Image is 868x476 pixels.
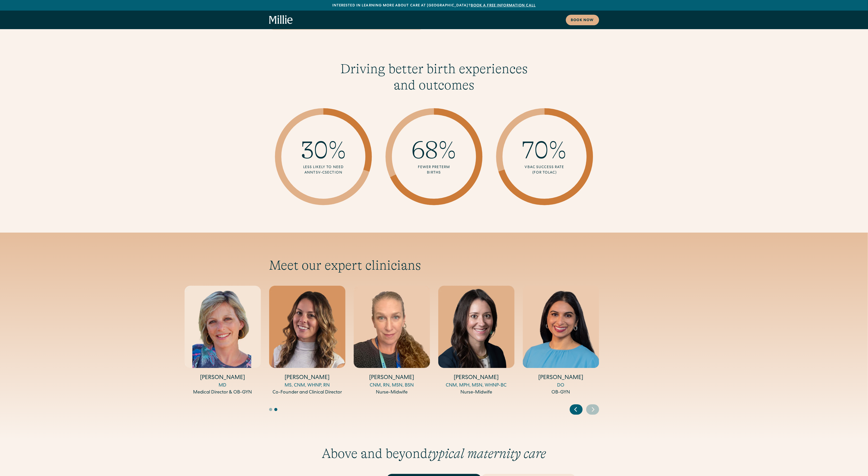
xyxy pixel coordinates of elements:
[523,374,599,382] h4: [PERSON_NAME]
[269,15,293,24] a: home
[274,408,277,411] button: Go to slide 2
[185,389,261,396] div: Medical Director & OB-GYN
[269,408,272,411] button: Go to slide 1
[438,286,515,396] div: 4 / 5
[301,136,346,164] span: 30%
[438,389,515,396] div: Nurse-Midwife
[418,165,450,176] div: Fewer Preterm Births
[269,382,345,389] div: MS, CNM, WHNP, RN
[571,18,594,23] div: Book now
[586,404,599,415] div: Next slide
[523,389,599,396] div: OB-GYN
[438,382,515,389] div: CNM, MPH, MSN, WHNP-BC
[354,286,430,396] div: 3 / 5
[310,171,325,175] span: NTSV-C
[354,374,430,382] h4: [PERSON_NAME]
[522,165,567,176] div: VBAC success rate (for TOLAC)
[354,382,430,389] div: CNM, RN, MSN, BSN
[523,286,599,396] div: 5 / 5
[269,446,599,462] h2: Above and beyond
[185,374,261,382] h4: [PERSON_NAME]
[269,257,599,273] h2: Meet our expert clinicians
[570,404,583,415] div: Previous slide
[438,374,515,382] h4: [PERSON_NAME]
[354,389,430,396] div: Nurse-Midwife
[523,382,599,389] div: DO
[185,286,261,396] div: 1 / 5
[428,446,546,461] em: typical maternity care
[185,382,261,389] div: MD
[522,136,567,164] span: 70%
[269,374,345,382] h4: [PERSON_NAME]
[335,61,533,93] h3: Driving better birth experiences and outcomes
[269,286,345,396] div: 2 / 5
[566,15,599,25] a: Book now
[269,389,345,396] div: Co-Founder and Clinical Director
[296,165,351,176] div: Less likely to need an Section
[411,136,456,164] span: 68%
[471,4,536,7] a: Book a free information call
